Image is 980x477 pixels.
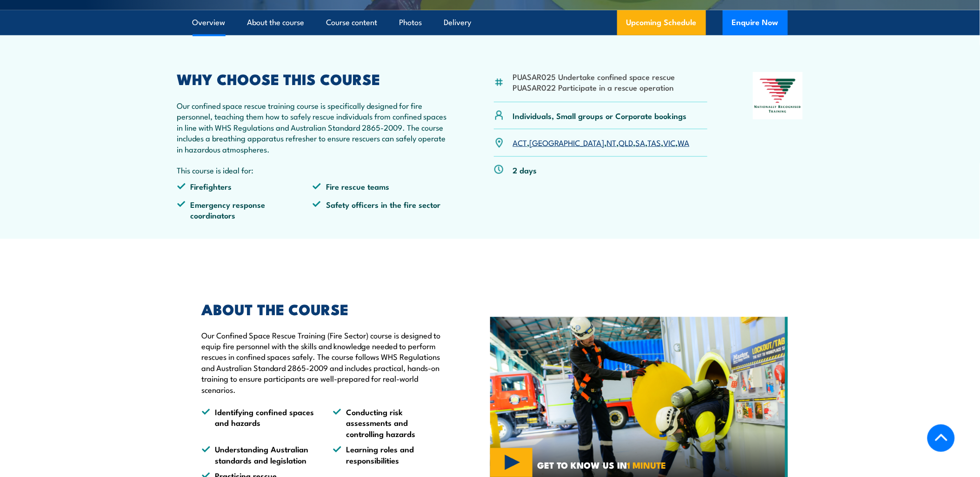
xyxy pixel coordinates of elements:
[444,10,472,35] a: Delivery
[177,165,449,175] p: This course is ideal for:
[617,10,706,35] a: Upcoming Schedule
[193,10,226,35] a: Overview
[202,407,316,439] li: Identifying confined spaces and hazards
[313,199,448,221] li: Safety officers in the fire sector
[333,444,447,466] li: Learning roles and responsibilities
[538,461,667,470] span: GET TO KNOW US IN
[678,137,690,148] a: WA
[513,82,675,93] li: PUASAR022 Participate in a rescue operation
[327,10,378,35] a: Course content
[530,137,605,148] a: [GEOGRAPHIC_DATA]
[619,137,633,148] a: QLD
[723,10,788,35] button: Enquire Now
[202,302,447,315] h2: ABOUT THE COURSE
[333,407,447,439] li: Conducting risk assessments and controlling hazards
[202,330,447,395] p: Our Confined Space Rescue Training (Fire Sector) course is designed to equip fire personnel with ...
[513,71,675,82] li: PUASAR025 Undertake confined space rescue
[648,137,661,148] a: TAS
[636,137,646,148] a: SA
[753,72,803,119] img: Nationally Recognised Training logo.
[513,137,527,148] a: ACT
[202,444,316,466] li: Understanding Australian standards and legislation
[177,100,449,154] p: Our confined space rescue training course is specifically designed for fire personnel, teaching t...
[400,10,422,35] a: Photos
[664,137,676,148] a: VIC
[513,137,690,148] p: , , , , , , ,
[627,458,667,472] strong: 1 MINUTE
[177,199,313,221] li: Emergency response coordinators
[313,181,448,192] li: Fire rescue teams
[513,165,537,175] p: 2 days
[607,137,617,148] a: NT
[513,110,687,121] p: Individuals, Small groups or Corporate bookings
[177,181,313,192] li: Firefighters
[247,10,305,35] a: About the course
[177,72,449,85] h2: WHY CHOOSE THIS COURSE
